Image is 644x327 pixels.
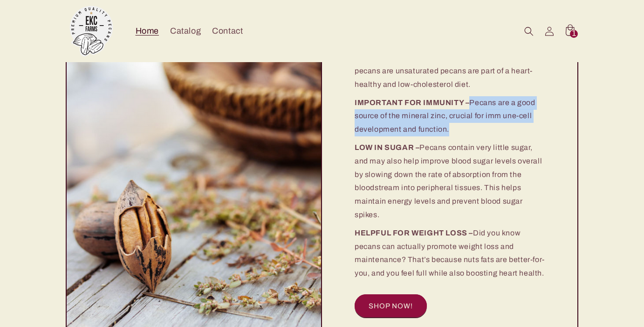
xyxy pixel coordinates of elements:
summary: Search [519,21,539,42]
strong: IMPORTANT FOR IMMUNITY – [355,99,469,107]
a: Catalog [164,20,206,42]
a: Contact [206,20,248,42]
span: 1 [572,30,576,38]
p: One pound of shelled pecans can yield 2 1/4 cups of kernels 90% of the fats in pecans are unsatur... [355,37,545,91]
span: Home [136,26,159,36]
p: Did you know pecans can actually promote weight loss and maintenance? That’s because nuts fats ar... [355,227,545,280]
a: EKC Pecans [62,2,121,60]
strong: LOW IN SUGAR – [355,143,419,151]
p: Pecans are a good source of the mineral zinc, crucial for imm une-cell development and function. [355,96,545,136]
span: Contact [212,26,243,36]
a: SHOP NOW! [355,294,427,317]
span: Catalog [170,26,201,36]
a: Home [130,20,164,42]
p: Pecans contain very little sugar, and may also help improve blood sugar levels overall by slowing... [355,141,545,222]
img: EKC Pecans [66,6,117,57]
strong: HELPFUL FOR WEIGHT LOSS – [355,229,473,237]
